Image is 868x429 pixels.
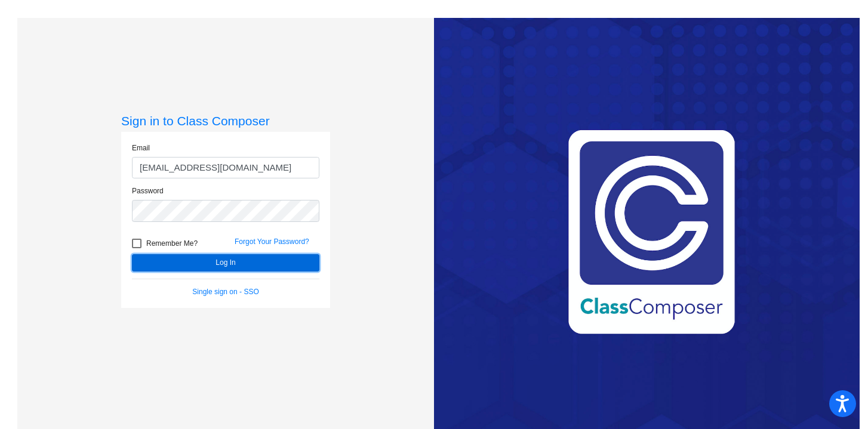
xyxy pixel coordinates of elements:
span: Remember Me? [146,236,198,251]
label: Password [132,186,164,196]
a: Forgot Your Password? [235,237,309,246]
button: Log In [132,254,319,271]
a: Single sign on - SSO [192,288,258,296]
label: Email [132,143,150,153]
h3: Sign in to Class Composer [121,113,330,128]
